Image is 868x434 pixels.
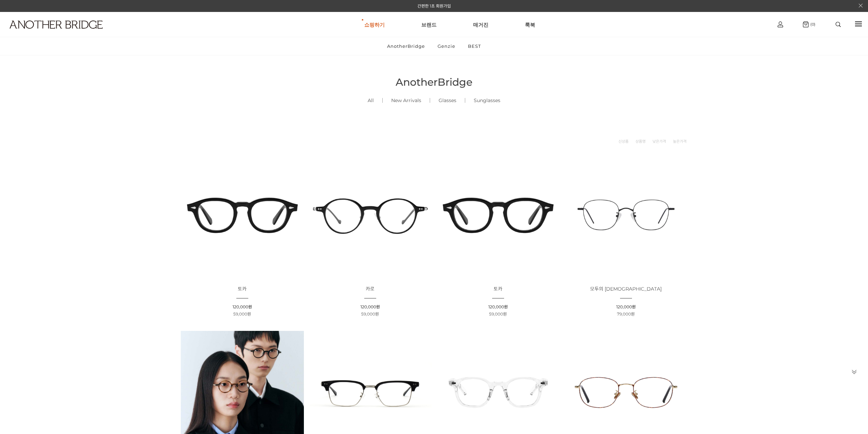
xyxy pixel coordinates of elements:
a: BEST [462,37,487,55]
span: 79,000원 [617,311,635,317]
a: 룩북 [525,12,535,37]
a: 낮은가격 [652,138,666,145]
a: Glasses [430,89,465,112]
a: 간편한 1초 회원가입 [417,3,451,9]
img: 토카 아세테이트 안경 - 다양한 스타일에 맞는 뿔테 안경 이미지 [437,153,560,277]
span: AnotherBridge [396,76,472,88]
span: 토카 [238,286,247,292]
span: 토카 [494,286,502,292]
span: 59,000원 [361,311,379,317]
img: 토카 아세테이트 뿔테 안경 이미지 [181,153,304,277]
a: AnotherBridge [381,37,431,55]
img: 모두의 안경 - 다양한 크기에 맞춘 다용도 디자인 이미지 [564,153,688,277]
a: 상품명 [635,138,646,145]
a: 신상품 [618,138,629,145]
span: 120,000원 [361,304,380,309]
span: 59,000원 [489,311,507,317]
span: 카로 [366,286,374,292]
a: 브랜드 [421,12,437,37]
span: (0) [809,22,815,27]
a: 토카 [494,286,502,292]
a: logo [3,20,134,45]
span: 120,000원 [488,304,508,309]
span: 120,000원 [233,304,252,309]
img: cart [778,22,783,27]
a: All [359,89,382,112]
span: 모두의 [DEMOGRAPHIC_DATA] [590,286,662,292]
a: Genzie [432,37,461,55]
img: cart [803,22,809,27]
a: 카로 [366,286,374,292]
a: Sunglasses [465,89,509,112]
a: 쇼핑하기 [364,12,385,37]
a: 모두의 [DEMOGRAPHIC_DATA] [590,286,662,292]
a: 높은가격 [673,138,687,145]
a: (0) [803,22,815,27]
img: search [836,22,841,27]
span: 120,000원 [616,304,636,309]
a: 토카 [238,286,247,292]
a: 매거진 [473,12,488,37]
a: New Arrivals [383,89,430,112]
img: 카로 - 감각적인 디자인의 패션 아이템 이미지 [309,153,432,277]
span: 59,000원 [233,311,251,317]
img: logo [10,20,103,29]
